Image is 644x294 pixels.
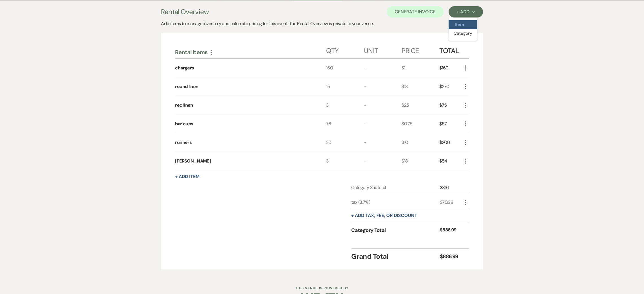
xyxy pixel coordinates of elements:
[326,77,364,96] div: 15
[352,213,418,218] button: + Add tax, fee, or discount
[161,20,483,27] div: Add items to manage inventory and calculate pricing for this event. The Rental Overview is privat...
[326,133,364,152] div: 20
[402,59,440,77] div: $1
[326,152,364,170] div: 3
[175,158,211,164] div: [PERSON_NAME]
[364,133,402,152] div: -
[175,102,193,109] div: rec linen
[402,152,440,170] div: $18
[364,115,402,133] div: -
[402,115,440,133] div: $0.75
[440,184,462,191] div: $816
[439,77,462,96] div: $270
[175,174,200,179] button: + Add Item
[439,96,462,114] div: $75
[175,83,198,90] div: round linen
[364,152,402,170] div: -
[326,115,364,133] div: 76
[439,115,462,133] div: $57
[440,253,462,260] div: $886.99
[175,65,194,71] div: chargers
[352,227,440,234] div: Category Total
[439,59,462,77] div: $160
[402,96,440,114] div: $25
[440,227,462,234] div: $886.99
[175,49,326,56] div: Rental Items
[326,41,364,58] div: Qty
[440,199,462,206] div: $70.99
[364,77,402,96] div: -
[175,120,193,127] div: bar cups
[439,41,462,58] div: Total
[439,152,462,170] div: $54
[449,20,477,29] button: Item
[352,184,440,191] div: Category Subtotal
[402,41,440,58] div: Price
[352,199,440,206] div: tax (8.7%)
[364,59,402,77] div: -
[175,139,192,146] div: runners
[402,133,440,152] div: $10
[449,29,477,38] button: Category
[364,96,402,114] div: -
[352,251,440,262] div: Grand Total
[387,6,444,17] button: Generate Invoice
[402,77,440,96] div: $18
[326,59,364,77] div: 160
[449,6,483,17] button: + Add
[439,133,462,152] div: $200
[364,41,402,58] div: Unit
[326,96,364,114] div: 3
[457,10,475,14] div: + Add
[161,7,209,17] h3: Rental Overview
